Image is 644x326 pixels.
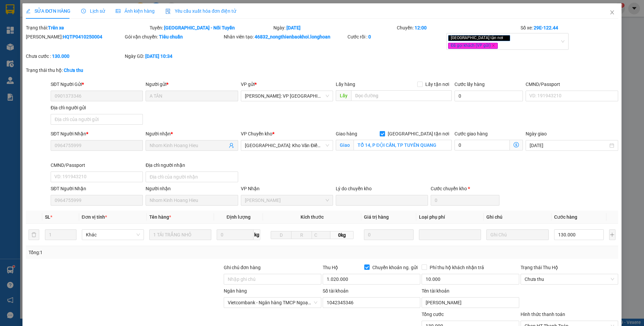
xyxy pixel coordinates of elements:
[82,214,107,220] span: Đơn vị tính
[525,274,614,284] span: Chưa thu
[336,82,355,87] span: Lấy hàng
[301,214,324,220] span: Kích thước
[330,231,353,239] span: 0kg
[245,195,329,205] span: Tuyên Quang
[116,8,155,14] span: Ảnh kiện hàng
[229,143,234,148] span: user-add
[29,229,39,240] button: delete
[336,90,351,101] span: Lấy
[165,8,236,14] span: Yêu cầu xuất hóa đơn điện tử
[422,288,449,294] label: Tên tài khoản
[448,35,510,41] span: [GEOGRAPHIC_DATA] tận nơi
[385,130,452,137] span: [GEOGRAPHIC_DATA] tận nơi
[291,231,312,239] input: R
[486,229,548,240] input: Ghi Chú
[64,68,83,73] b: Chưa thu
[51,161,143,169] div: CMND/Passport
[146,81,238,88] div: Người gửi
[146,185,238,192] div: Người nhận
[609,229,615,240] button: plus
[159,34,183,39] b: Tiêu chuẩn
[271,231,291,239] input: D
[368,34,371,39] b: 0
[146,172,238,182] input: Địa chỉ của người nhận
[165,9,171,14] img: icon
[312,231,330,239] input: C
[245,140,329,150] span: Hà Nội: Kho Văn Điển Thanh Trì
[125,33,222,40] div: Gói vận chuyển:
[336,131,357,136] span: Giao hàng
[454,131,488,136] label: Cước giao hàng
[427,264,487,271] span: Phí thu hộ khách nhận trả
[26,8,70,14] span: SỬA ĐƠN HÀNG
[423,81,452,88] span: Lấy tận nơi
[26,52,123,60] div: Chưa cước :
[554,214,577,220] span: Cước hàng
[609,10,615,15] span: close
[241,81,333,88] div: VP gửi
[492,44,495,47] span: close
[454,91,523,101] input: Cước lấy hàng
[336,185,428,192] div: Lý do chuyển kho
[336,140,354,150] span: Giao
[51,81,143,88] div: SĐT Người Gửi
[364,229,414,240] input: 0
[125,52,222,60] div: Ngày GD:
[45,214,50,220] span: SL
[81,8,105,14] span: Lịch sử
[164,25,235,30] b: [GEOGRAPHIC_DATA] - Nối Tuyến
[81,9,86,13] span: clock-circle
[354,140,452,150] input: Giao tận nơi
[26,33,123,40] div: [PERSON_NAME]:
[530,142,608,149] input: Ngày giao
[454,82,485,87] label: Cước lấy hàng
[454,140,510,150] input: Cước giao hàng
[224,274,321,285] input: Ghi chú đơn hàng
[521,264,618,271] div: Trạng thái Thu Hộ
[149,24,273,31] div: Tuyến:
[323,297,420,308] input: Số tài khoản
[416,211,484,224] th: Loại phụ phí
[51,185,143,192] div: SĐT Người Nhận
[241,131,272,136] span: VP Chuyển kho
[146,130,238,137] div: Người nhận
[431,185,499,192] div: Cước chuyển kho
[86,230,140,240] span: Khác
[422,297,519,308] input: Tên tài khoản
[351,90,452,101] input: Dọc đường
[149,229,211,240] input: VD: Bàn, Ghế
[149,214,171,220] span: Tên hàng
[422,312,444,317] span: Tổng cước
[526,81,618,88] div: CMND/Passport
[51,114,143,125] input: Địa chỉ của người gửi
[323,265,338,270] span: Thu Hộ
[254,229,260,240] span: kg
[52,53,69,59] b: 130.000
[521,312,565,317] label: Hình thức thanh toán
[226,214,250,220] span: Định lượng
[448,43,498,49] span: Đã gọi khách (VP gửi)
[146,161,238,169] div: Địa chỉ người nhận
[396,24,520,31] div: Chuyến:
[241,185,333,192] div: VP Nhận
[520,24,619,31] div: Số xe:
[347,33,445,40] div: Cước rồi :
[603,3,622,22] button: Close
[534,25,558,30] b: 29E-122.44
[224,288,247,294] label: Ngân hàng
[228,298,317,308] span: Vietcombank - Ngân hàng TMCP Ngoại Thương Việt Nam
[245,91,329,101] span: Hồ Chí Minh: VP Quận Tân Phú
[51,130,143,137] div: SĐT Người Nhận
[116,9,120,13] span: picture
[25,24,149,31] div: Trạng thái:
[415,25,427,30] b: 12:00
[29,249,249,256] div: Tổng: 1
[26,67,148,74] div: Trạng thái thu hộ:
[51,104,143,111] div: Địa chỉ người gửi
[224,265,261,270] label: Ghi chú đơn hàng
[514,142,519,147] span: dollar-circle
[255,34,330,39] b: 46832_nongthienbaokhoi.longhoan
[370,264,420,271] span: Chuyển khoản ng. gửi
[63,34,102,39] b: HQTP0410250004
[504,36,507,39] span: close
